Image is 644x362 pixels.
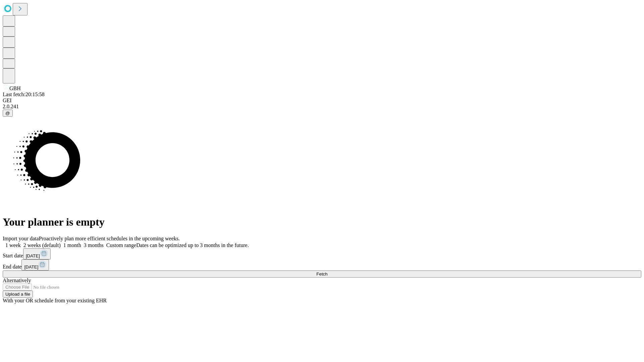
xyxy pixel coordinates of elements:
[3,216,641,228] h1: Your planner is empty
[24,264,38,269] span: [DATE]
[316,271,327,277] span: Fetch
[3,98,641,104] div: GEI
[21,259,49,270] button: [DATE]
[5,111,10,116] span: @
[63,242,81,248] span: 1 month
[5,242,21,248] span: 1 week
[84,242,104,248] span: 3 months
[3,92,45,97] span: Last fetch: 20:15:58
[23,248,51,259] button: [DATE]
[3,104,641,110] div: 2.0.241
[3,236,39,241] span: Import your data
[39,236,180,241] span: Proactively plan more efficient schedules in the upcoming weeks.
[3,270,641,278] button: Fetch
[26,253,40,258] span: [DATE]
[3,278,31,283] span: Alternatively
[3,259,641,270] div: End date
[106,242,136,248] span: Custom range
[9,85,21,91] span: GBH
[3,110,13,117] button: @
[3,291,33,298] button: Upload a file
[3,298,107,303] span: With your OR schedule from your existing EHR
[23,242,61,248] span: 2 weeks (default)
[136,242,249,248] span: Dates can be optimized up to 3 months in the future.
[3,248,641,259] div: Start date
